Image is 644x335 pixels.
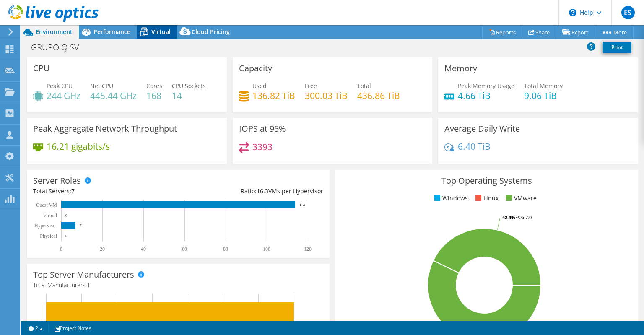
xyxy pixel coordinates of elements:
span: Used [252,82,267,90]
span: Cores [146,82,162,90]
text: Guest VM [36,202,57,208]
span: 1 [87,281,90,289]
li: Windows [432,194,468,203]
text: 60 [182,246,187,252]
text: 100 [263,246,270,252]
text: Virtual [43,213,57,218]
div: Total Servers: [33,187,178,196]
span: Total Memory [524,82,563,90]
a: Project Notes [48,323,97,333]
span: 7 [71,187,75,195]
span: Environment [36,28,73,36]
h4: 16.21 gigabits/s [47,142,110,151]
span: Net CPU [90,82,113,90]
h3: Top Operating Systems [342,176,632,185]
a: Export [556,26,595,39]
li: VMware [504,194,537,203]
span: Free [305,82,317,90]
svg: \n [569,9,576,16]
h3: Capacity [239,64,272,73]
h4: 445.44 GHz [90,91,137,100]
text: Dell [33,320,42,326]
h4: 436.86 TiB [357,91,400,100]
h4: Total Manufacturers: [33,280,323,290]
h3: IOPS at 95% [239,124,286,133]
text: 7 [298,320,301,325]
text: 0 [65,213,68,218]
h4: 244 GHz [47,91,80,100]
tspan: 42.9% [502,214,515,221]
text: 0 [65,234,68,238]
h4: 6.40 TiB [458,142,491,151]
text: 120 [304,246,312,252]
h3: Server Roles [33,176,81,185]
h4: 9.06 TiB [524,91,563,100]
a: 2 [23,323,49,333]
a: Reports [482,26,522,39]
span: CPU Sockets [172,82,206,90]
div: Ratio: VMs per Hypervisor [178,187,323,196]
h1: GRUPO Q SV [27,43,92,52]
text: Hypervisor [34,223,57,229]
text: 7 [80,223,82,228]
span: Peak Memory Usage [458,82,514,90]
h4: 300.03 TiB [305,91,348,100]
li: Linux [473,194,499,203]
span: ES [621,6,635,19]
span: Total [357,82,371,90]
h4: 168 [146,91,162,100]
a: More [595,26,634,39]
h4: 4.66 TiB [458,91,514,100]
text: Physical [40,233,57,239]
h4: 136.82 TiB [252,91,295,100]
h3: CPU [33,64,50,73]
span: Virtual [151,28,171,36]
span: Peak CPU [47,82,73,90]
h4: 14 [172,91,206,100]
span: 16.3 [257,187,268,195]
text: 40 [141,246,146,252]
h3: Average Daily Write [444,124,520,133]
span: Cloud Pricing [192,28,230,36]
a: Share [522,26,556,39]
text: 0 [60,246,62,252]
span: Performance [93,28,130,36]
h3: Peak Aggregate Network Throughput [33,124,177,133]
text: 20 [100,246,105,252]
a: Print [603,42,631,53]
h3: Top Server Manufacturers [33,270,134,279]
h4: 3393 [252,142,273,151]
text: 114 [299,203,305,207]
tspan: ESXi 7.0 [515,214,532,221]
text: 80 [223,246,228,252]
h3: Memory [444,64,477,73]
